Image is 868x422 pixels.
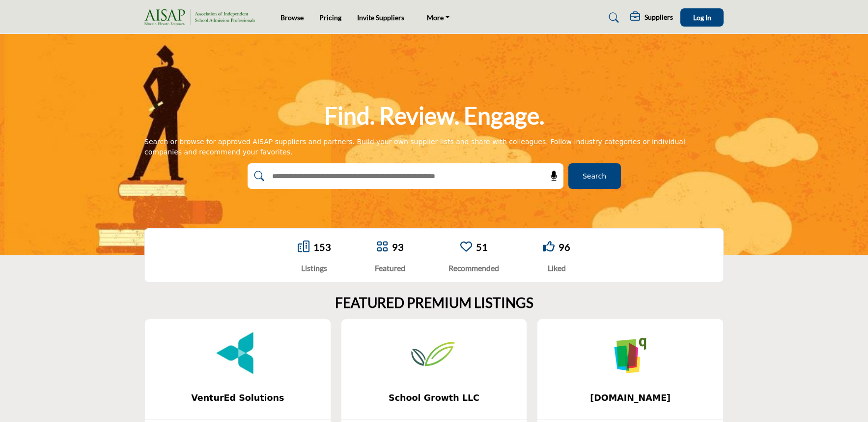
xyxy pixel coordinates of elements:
[280,13,304,22] a: Browse
[644,13,673,22] h5: Suppliers
[357,13,404,22] a: Invite Suppliers
[460,241,472,254] a: Go to Recommended
[376,241,388,254] a: Go to Featured
[213,329,262,378] img: VenturEd Solutions
[583,171,606,181] span: Search
[420,11,456,25] a: More
[319,13,341,22] a: Pricing
[356,392,512,404] span: School Growth LLC
[392,241,404,253] a: 93
[144,137,724,157] div: Search or browse for approved AISAP suppliers and partners. Build your own supplier lists and sha...
[693,13,711,22] span: Log In
[145,385,331,411] a: VenturEd Solutions
[448,262,499,274] div: Recommended
[356,385,512,411] b: School Growth LLC
[543,262,570,274] div: Liked
[630,12,673,24] div: Suppliers
[568,163,621,189] button: Search
[543,241,555,252] i: Go to Liked
[341,385,527,411] a: School Growth LLC
[313,241,331,253] a: 153
[298,262,331,274] div: Listings
[599,10,625,26] a: Search
[160,385,316,411] b: VenturEd Solutions
[375,262,405,274] div: Featured
[410,329,459,378] img: School Growth LLC
[552,392,708,404] span: [DOMAIN_NAME]
[606,329,655,378] img: QuickSchools.com
[552,385,708,411] b: QuickSchools.com
[559,241,570,253] a: 96
[476,241,488,253] a: 51
[324,100,544,131] h1: Find. Review. Engage.
[160,392,316,404] span: VenturEd Solutions
[680,8,724,27] button: Log In
[537,385,723,411] a: [DOMAIN_NAME]
[335,295,533,311] h2: FEATURED PREMIUM LISTINGS
[144,9,260,26] img: Site Logo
